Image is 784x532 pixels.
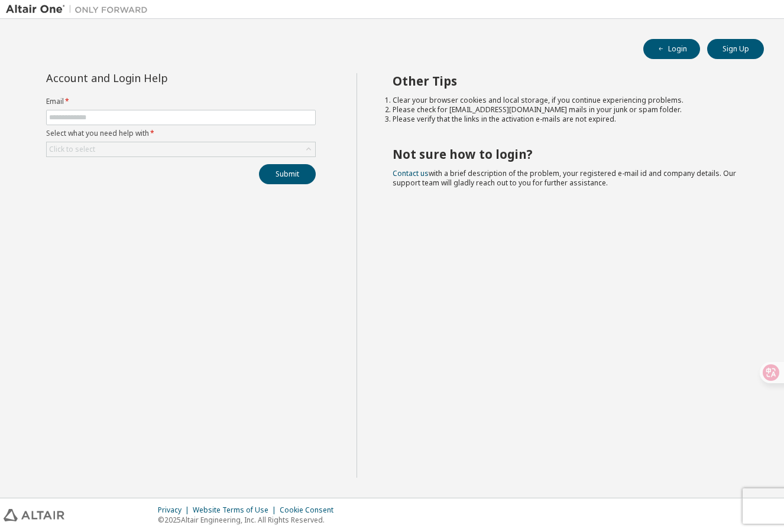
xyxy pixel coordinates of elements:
[46,73,262,83] div: Account and Login Help
[158,515,341,525] p: © 2025 Altair Engineering, Inc. All Rights Reserved.
[46,129,316,138] label: Select what you need help with
[393,168,429,178] a: Contact us
[259,164,316,184] button: Submit
[393,96,743,105] li: Clear your browser cookies and local storage, if you continue experiencing problems.
[47,142,315,156] div: Click to select
[4,509,64,521] img: altair_logo.svg
[393,146,743,162] h2: Not sure how to login?
[707,39,764,59] button: Sign Up
[193,505,280,515] div: Website Terms of Use
[49,145,95,154] div: Click to select
[46,97,316,106] label: Email
[393,73,743,89] h2: Other Tips
[6,4,154,15] img: Altair One
[280,505,341,515] div: Cookie Consent
[393,105,743,115] li: Please check for [EMAIL_ADDRESS][DOMAIN_NAME] mails in your junk or spam folder.
[393,168,736,188] span: with a brief description of the problem, your registered e-mail id and company details. Our suppo...
[643,39,700,59] button: Login
[393,115,743,124] li: Please verify that the links in the activation e-mails are not expired.
[158,505,193,515] div: Privacy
